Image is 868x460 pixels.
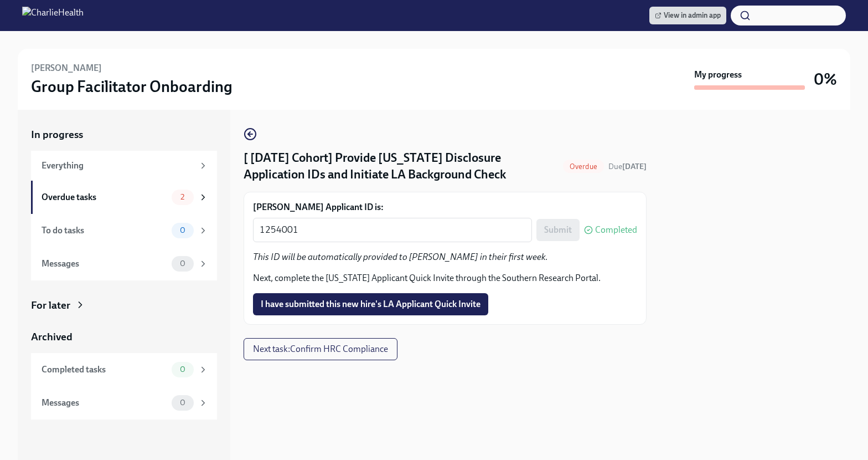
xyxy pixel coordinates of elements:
h3: 0% [814,69,837,89]
button: I have submitted this new hire's LA Applicant Quick Invite [253,293,488,315]
span: Next task : Confirm HRC Compliance [253,344,388,355]
span: Due [608,162,647,171]
span: September 10th, 2025 10:00 [608,161,647,172]
h6: [PERSON_NAME] [31,62,102,74]
a: In progress [31,127,217,142]
strong: [DATE] [622,162,647,171]
a: For later [31,298,217,313]
div: For later [31,298,70,313]
h4: [ [DATE] Cohort] Provide [US_STATE] Disclosure Application IDs and Initiate LA Background Check [244,150,559,183]
textarea: 1254001 [260,223,525,237]
div: Completed tasks [42,364,167,376]
span: 0 [173,398,192,407]
div: Messages [42,397,167,409]
span: Overdue [563,162,604,171]
div: Everything [42,160,194,172]
span: View in admin app [655,10,721,21]
strong: My progress [694,69,742,81]
button: Next task:Confirm HRC Compliance [244,338,397,360]
span: I have submitted this new hire's LA Applicant Quick Invite [261,299,480,310]
div: To do tasks [42,224,167,237]
span: 0 [173,365,192,374]
span: Completed [595,226,637,234]
a: Completed tasks0 [31,353,217,386]
img: CharlieHealth [22,7,84,24]
em: This ID will be automatically provided to [PERSON_NAME] in their first week. [253,252,548,262]
a: To do tasks0 [31,214,217,247]
a: View in admin app [649,7,726,24]
a: Messages0 [31,386,217,420]
h3: Group Facilitator Onboarding [31,76,232,96]
a: Overdue tasks2 [31,181,217,214]
p: Next, complete the [US_STATE] Applicant Quick Invite through the Southern Research Portal. [253,272,637,284]
span: 2 [174,193,191,201]
a: Archived [31,330,217,344]
div: Overdue tasks [42,191,167,203]
span: 0 [173,226,192,234]
a: Everything [31,151,217,181]
a: Messages0 [31,247,217,280]
div: Messages [42,258,167,270]
span: 0 [173,259,192,268]
label: [PERSON_NAME] Applicant ID is: [253,201,637,213]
